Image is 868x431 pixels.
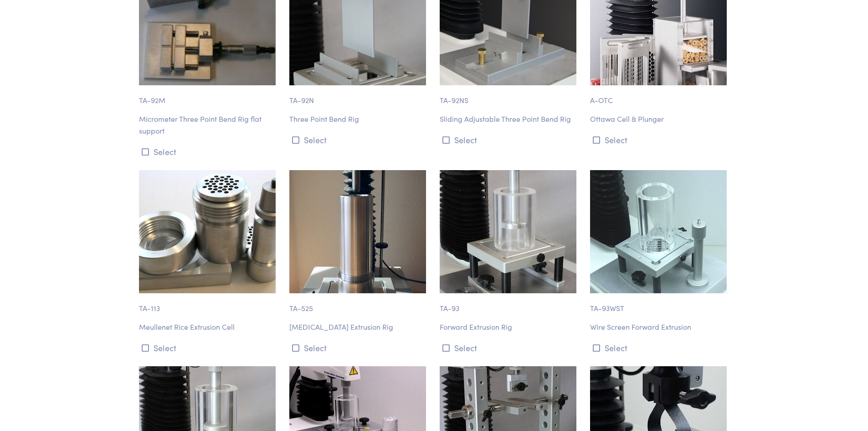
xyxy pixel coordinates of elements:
[590,132,729,147] button: Select
[139,113,278,136] p: Micrometer Three Point Bend Rig flat support
[289,170,426,293] img: ta-525_capillaryfixture.jpg
[440,113,579,125] p: Sliding Adjustable Three Point Bend Rig
[139,144,278,159] button: Select
[139,321,278,333] p: Meullenet Rice Extrusion Cell
[440,321,579,333] p: Forward Extrusion Rig
[289,113,429,125] p: Three Point Bend Rig
[440,340,579,355] button: Select
[440,132,579,147] button: Select
[440,85,579,106] p: TA-92NS
[590,113,729,125] p: Ottawa Cell & Plunger
[139,340,278,355] button: Select
[139,293,278,314] p: TA-113
[139,85,278,106] p: TA-92M
[289,132,429,147] button: Select
[289,85,429,106] p: TA-92N
[289,321,429,333] p: [MEDICAL_DATA] Extrusion Rig
[289,293,429,314] p: TA-525
[440,170,576,293] img: ta-93_forward-extrusion-fixture.jpg
[289,340,429,355] button: Select
[590,293,729,314] p: TA-93WST
[590,340,729,355] button: Select
[590,170,727,293] img: ta-93wst-edited.jpg
[590,85,729,106] p: A-OTC
[139,170,276,293] img: ta-113_meullenet_rice_extrusion_cell.jpg
[590,321,729,333] p: Wire Screen Forward Extrusion
[440,293,579,314] p: TA-93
